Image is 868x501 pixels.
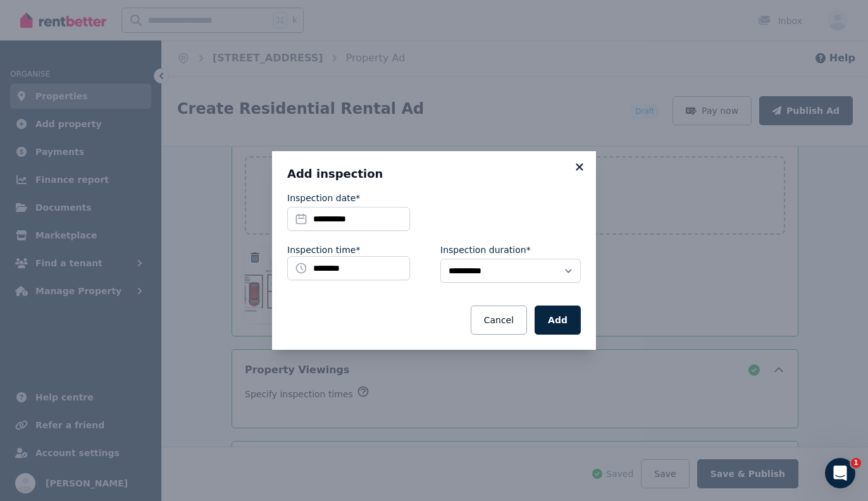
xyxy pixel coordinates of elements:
[851,458,861,468] span: 1
[287,192,360,204] label: Inspection date*
[287,166,581,182] h3: Add inspection
[471,306,527,335] button: Cancel
[287,244,360,256] label: Inspection time*
[535,306,581,335] button: Add
[825,458,855,488] iframe: Intercom live chat
[440,244,531,256] label: Inspection duration*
